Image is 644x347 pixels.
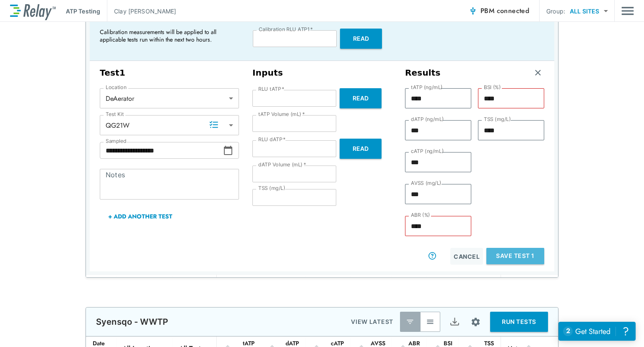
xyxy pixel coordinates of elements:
label: tATP (ng/mL) [411,84,443,90]
div: DeAerator [100,90,239,107]
div: QG21W [100,117,239,134]
button: Export [444,312,465,332]
img: LuminUltra Relay [10,2,56,20]
label: Sampled [106,138,127,144]
button: RUN TESTS [490,312,548,332]
img: Latest [406,318,414,326]
button: Save Test 1 [486,248,544,264]
h3: Results [405,68,441,78]
h3: Inputs [252,68,392,78]
p: Clay [PERSON_NAME] [114,7,176,16]
label: RLU dATP [258,137,286,142]
button: Main menu [621,3,634,19]
img: Settings Icon [470,317,481,327]
button: + Add Another Test [100,206,181,226]
div: cATP (ng/mL) [312,276,343,297]
span: connected [497,6,530,16]
button: Site setup [465,311,487,333]
label: TSS (mg/L) [484,116,511,122]
div: AVSS (mg/L) [357,276,385,297]
h3: Test 1 [100,68,239,78]
div: tATP (ng/mL) [223,276,254,297]
img: View All [426,318,434,326]
img: Export Icon [449,317,460,327]
label: cATP (ng/mL) [411,148,444,154]
label: AVSS (mg/L) [411,180,441,186]
label: TSS (mg/L) [258,185,286,191]
div: ABR (%) [399,276,420,297]
button: PBM connected [465,3,532,19]
label: Calibration RLU ATP1 [259,26,313,32]
label: Location [106,84,127,90]
span: PBM [480,5,529,17]
button: Cancel [450,248,483,265]
button: Read [340,88,382,108]
th: Date [86,275,117,299]
label: tATP Volume (mL) [258,111,305,117]
div: BSI (%) [434,276,452,297]
label: RLU tATP [258,86,284,92]
div: dATP (ng/mL) [268,276,299,297]
label: dATP (ng/mL) [411,116,444,122]
p: VIEW LATEST [351,317,393,327]
img: Remove [534,68,542,77]
p: ATP Testing [66,7,100,16]
button: Read [340,29,382,49]
input: Choose date, selected date is Aug 27, 2025 [100,142,223,159]
p: Syensqo - WWTP [96,317,168,327]
label: ABR (%) [411,212,430,218]
label: dATP Volume (mL) [258,162,306,168]
label: BSI (%) [484,84,501,90]
img: Drawer Icon [621,3,634,19]
div: TSS (mg/L) [466,276,494,297]
p: Group: [546,7,565,16]
img: Connected Icon [469,7,477,15]
p: Calibration measurements will be applied to all applicable tests run within the next two hours. [100,28,234,43]
button: Read [340,139,382,159]
iframe: Resource center [558,322,636,341]
label: Test Kit [106,111,124,117]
